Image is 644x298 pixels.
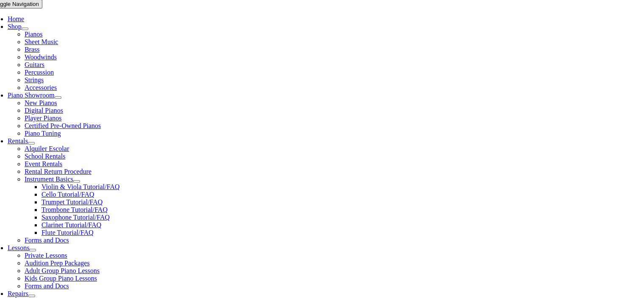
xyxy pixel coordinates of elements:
[25,237,69,244] a: Forms and Docs
[25,267,100,274] a: Adult Group Piano Lessons
[55,96,61,99] button: Open submenu of Piano Showroom
[28,295,35,297] button: Open submenu of Repairs
[25,130,61,137] a: Piano Tuning
[73,180,80,183] button: Open submenu of Instrument Basics
[25,46,40,53] a: Brass
[41,183,120,190] a: Violin & Viola Tutorial/FAQ
[8,137,28,145] a: Rentals
[22,28,28,30] button: Open submenu of Shop
[25,84,57,91] a: Accessories
[8,290,28,297] a: Repairs
[41,206,108,213] a: Trombone Tutorial/FAQ
[25,259,90,267] a: Audition Prep Packages
[8,15,24,22] a: Home
[41,198,102,206] a: Trumpet Tutorial/FAQ
[25,160,62,167] a: Event Rentals
[41,214,110,221] a: Saxophone Tutorial/FAQ
[25,275,97,282] a: Kids Group Piano Lessons
[41,229,94,236] a: Flute Tutorial/FAQ
[25,175,73,183] a: Instrument Basics
[28,142,35,145] button: Open submenu of Rentals
[25,168,91,175] a: Rental Return Procedure
[41,221,102,228] a: Clarinet Tutorial/FAQ
[8,92,55,99] a: Piano Showroom
[25,252,67,259] a: Private Lessons
[25,53,57,61] a: Woodwinds
[29,249,36,251] button: Open submenu of Lessons
[8,23,22,30] a: Shop
[25,61,44,68] a: Guitars
[25,69,54,76] a: Percussion
[8,244,30,251] a: Lessons
[25,145,69,152] a: Alquiler Escolar
[25,76,44,84] a: Strings
[25,153,65,160] a: School Rentals
[25,38,58,45] a: Sheet Music
[25,31,43,38] a: Pianos
[25,99,57,106] a: New Pianos
[25,122,101,129] a: Certified Pre-Owned Pianos
[25,282,69,290] a: Forms and Docs
[25,114,62,122] a: Player Pianos
[25,107,63,114] a: Digital Pianos
[41,191,94,198] a: Cello Tutorial/FAQ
